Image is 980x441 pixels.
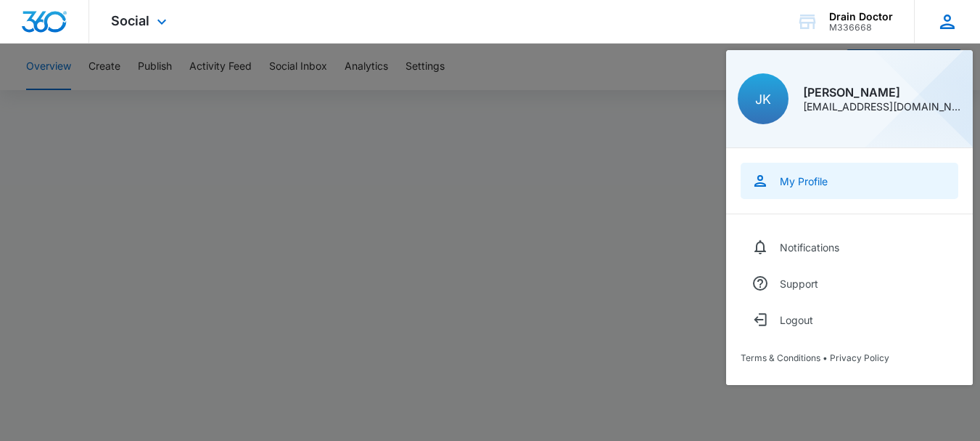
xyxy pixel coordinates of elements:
[111,13,149,28] span: Social
[803,102,961,112] div: [EMAIL_ADDRESS][DOMAIN_NAME]
[830,352,889,363] a: Privacy Policy
[780,241,839,254] div: Notifications
[780,314,813,326] div: Logout
[780,278,818,290] div: Support
[741,265,958,302] a: Support
[755,92,771,107] span: JK
[780,175,828,187] div: My Profile
[829,23,893,33] div: account id
[741,229,958,265] a: Notifications
[741,302,958,338] button: Logout
[741,352,958,363] div: •
[741,163,958,199] a: My Profile
[741,352,820,363] a: Terms & Conditions
[829,11,893,23] div: account name
[803,86,961,98] div: [PERSON_NAME]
